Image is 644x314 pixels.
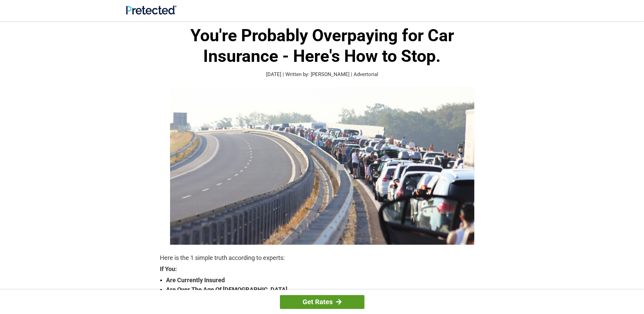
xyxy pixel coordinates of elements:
[160,253,484,263] p: Here is the 1 simple truth according to experts:
[126,5,176,15] img: Site Logo
[126,9,176,16] a: Site Logo
[160,71,484,78] p: [DATE] | Written by: [PERSON_NAME] | Advertorial
[166,285,484,294] strong: Are Over The Age Of [DEMOGRAPHIC_DATA]
[166,275,484,285] strong: Are Currently Insured
[280,295,364,309] a: Get Rates
[160,266,484,272] strong: If You:
[160,25,484,67] h1: You're Probably Overpaying for Car Insurance - Here's How to Stop.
